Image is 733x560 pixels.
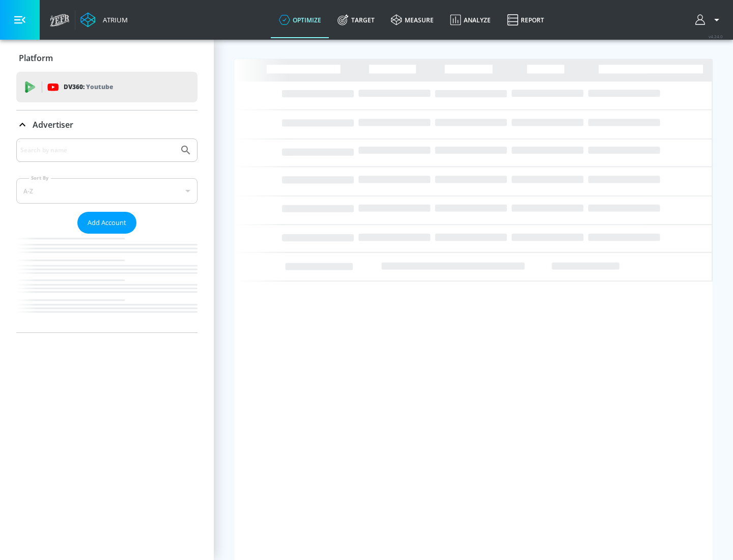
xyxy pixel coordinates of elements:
nav: list of Advertiser [16,234,198,332]
div: A-Z [16,178,198,204]
a: Analyze [442,2,499,38]
div: Advertiser [16,138,198,332]
a: Atrium [80,12,128,27]
a: optimize [271,2,329,38]
label: Sort By [29,175,51,181]
button: Add Account [77,212,136,234]
div: Platform [16,44,198,72]
div: DV360: Youtube [16,72,198,102]
p: Advertiser [33,119,73,130]
span: v 4.24.0 [709,34,723,39]
p: DV360: [64,81,113,93]
p: Youtube [86,81,113,92]
div: Atrium [99,15,128,24]
span: Add Account [88,217,126,229]
a: Report [499,2,552,38]
div: Advertiser [16,110,198,139]
input: Search by name [20,144,175,157]
a: Target [329,2,383,38]
p: Platform [19,52,53,64]
a: measure [383,2,442,38]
